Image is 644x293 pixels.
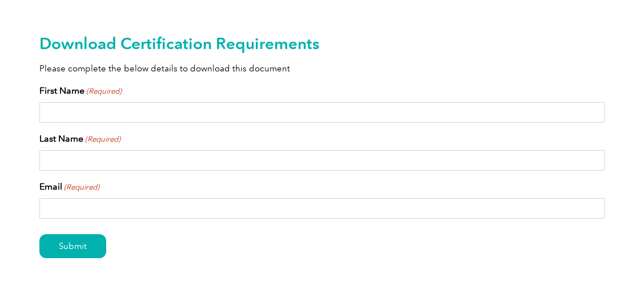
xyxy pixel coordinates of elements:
[39,84,122,98] label: First Name
[39,132,120,146] label: Last Name
[84,134,121,145] span: (Required)
[86,86,122,97] span: (Required)
[63,182,100,193] span: (Required)
[39,62,605,75] p: Please complete the below details to download this document
[39,180,99,194] label: Email
[39,234,106,258] input: Submit
[39,34,605,53] h2: Download Certification Requirements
